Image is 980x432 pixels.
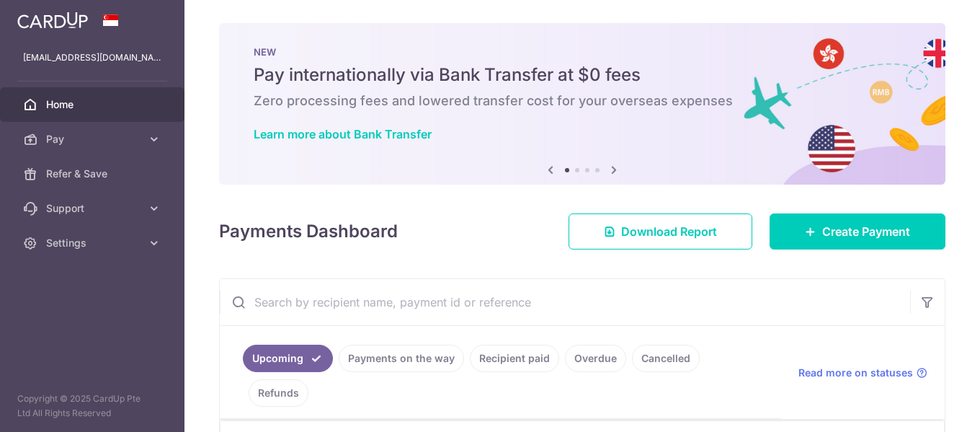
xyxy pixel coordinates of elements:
h4: Payments Dashboard [219,219,398,244]
input: Search by recipient name, payment id or reference [220,279,910,325]
p: NEW [254,46,911,58]
span: Support [46,201,141,216]
a: Recipient paid [470,345,559,372]
a: Download Report [569,213,752,250]
a: Payments on the way [339,345,464,372]
span: Download Report [621,223,717,240]
span: Create Payment [822,223,910,240]
h6: Zero processing fees and lowered transfer cost for your overseas expenses [254,92,911,110]
a: Read more on statuses [798,366,927,380]
a: Cancelled [632,345,700,372]
p: [EMAIL_ADDRESS][DOMAIN_NAME] [23,50,161,65]
span: Refer & Save [46,167,141,181]
span: Read more on statuses [798,366,913,380]
span: Settings [46,236,141,250]
h5: Pay internationally via Bank Transfer at $0 fees [254,63,911,87]
span: Home [46,97,141,112]
img: Bank transfer banner [219,23,945,185]
a: Overdue [565,345,626,372]
a: Upcoming [243,345,333,372]
a: Learn more about Bank Transfer [254,127,432,141]
img: CardUp [17,12,88,29]
a: Create Payment [770,213,945,250]
span: Pay [46,132,141,146]
a: Refunds [249,379,308,407]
